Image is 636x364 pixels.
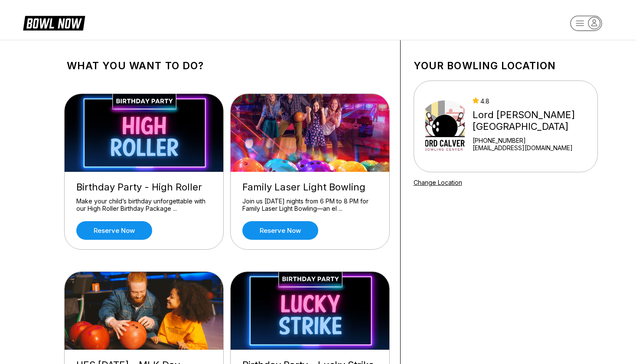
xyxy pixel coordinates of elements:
div: Birthday Party - High Roller [76,181,212,193]
img: Birthday Party - High Roller [65,94,224,172]
div: Make your child’s birthday unforgettable with our High Roller Birthday Package ... [76,197,212,213]
h1: Your bowling location [414,60,598,72]
h1: What you want to do? [67,60,387,72]
a: [EMAIL_ADDRESS][DOMAIN_NAME] [473,144,594,151]
img: HES Spirit Day - MLK Day [65,272,224,350]
div: Join us [DATE] nights from 6 PM to 8 PM for Family Laser Light Bowling—an el ... [242,197,378,213]
a: Reserve now [76,221,152,240]
img: Birthday Party - Lucky Strike [231,272,390,350]
div: Family Laser Light Bowling [242,181,378,193]
a: Reserve now [242,221,318,240]
div: 4.8 [473,97,594,105]
a: Change Location [414,179,462,186]
div: [PHONE_NUMBER] [473,137,594,144]
div: Lord [PERSON_NAME][GEOGRAPHIC_DATA] [473,109,594,132]
img: Family Laser Light Bowling [231,94,390,172]
img: Lord Calvert Bowling Center [425,94,465,159]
